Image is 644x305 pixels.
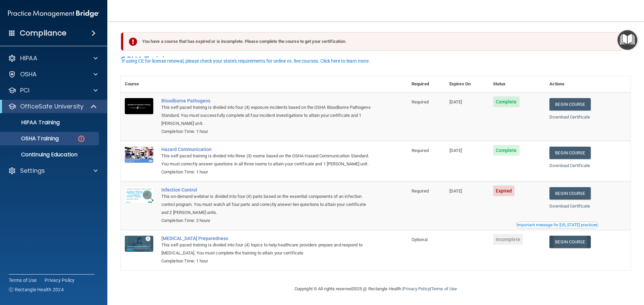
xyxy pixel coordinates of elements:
[618,30,637,50] button: Open Resource Center
[20,28,66,38] h4: Compliance
[493,185,515,196] span: Expired
[403,286,430,291] a: Privacy Policy
[20,167,45,175] p: Settings
[517,223,597,227] div: Important message for [US_STATE] practices
[408,76,445,92] th: Required
[412,99,429,104] span: Required
[253,278,498,300] div: Copyright © All rights reserved 2025 @ Rectangle Health | |
[8,54,98,62] a: HIPAA
[161,168,374,176] div: Completion Time: 1 hour
[412,148,429,153] span: Required
[20,70,37,78] p: OSHA
[20,86,30,94] p: PCI
[449,99,462,104] span: [DATE]
[493,145,520,156] span: Complete
[549,147,590,159] a: Begin Course
[161,152,374,168] div: This self-paced training is divided into three (3) rooms based on the OSHA Hazard Communication S...
[431,286,457,291] a: Terms of Use
[161,98,374,103] a: Bloodborne Pathogens
[161,103,374,128] div: This self-paced training is divided into four (4) exposure incidents based on the OSHA Bloodborne...
[161,187,374,193] a: Infection Control
[549,204,590,209] a: Download Certificate
[161,217,374,225] div: Completion Time: 2 hours
[549,236,590,248] a: Begin Course
[161,147,374,152] a: Hazard Communication
[121,76,157,92] th: Course
[123,32,623,51] div: You have a course that has expired or is incomplete. Please complete the course to get your certi...
[445,76,489,92] th: Expires On
[8,167,98,175] a: Settings
[161,236,374,241] a: [MEDICAL_DATA] Preparedness
[121,58,371,64] button: If using CE for license renewal, please check your state's requirements for online vs. live cours...
[122,59,370,63] div: If using CE for license renewal, please check your state's requirements for online vs. live cours...
[9,286,64,293] span: Ⓒ Rectangle Health 2024
[20,54,37,62] p: HIPAA
[449,148,462,153] span: [DATE]
[493,234,523,245] span: Incomplete
[412,188,429,194] span: Required
[8,7,99,20] img: PMB logo
[4,119,60,126] p: HIPAA Training
[549,163,590,168] a: Download Certificate
[161,257,374,265] div: Completion Time: 1 hour
[4,135,59,142] p: OSHA Training
[161,128,374,136] div: Completion Time: 1 hour
[516,222,598,228] button: Read this if you are a dental practitioner in the state of CA
[20,102,84,110] p: OfficeSafe University
[161,241,374,257] div: This self-paced training is divided into four (4) topics to help healthcare providers prepare and...
[129,37,137,46] img: exclamation-circle-solid-danger.72ef9ffc.png
[493,96,520,107] span: Complete
[121,55,631,64] h4: OSHA Training
[449,188,462,194] span: [DATE]
[8,86,98,94] a: PCI
[8,102,97,110] a: OfficeSafe University
[77,135,86,143] img: danger-circle.6113f641.png
[549,187,590,200] a: Begin Course
[8,70,98,78] a: OSHA
[489,76,546,92] th: Status
[161,193,374,217] div: This on-demand webinar is divided into four (4) parts based on the essential components of an inf...
[549,98,590,110] a: Begin Course
[549,115,590,120] a: Download Certificate
[9,277,37,284] a: Terms of Use
[45,277,75,284] a: Privacy Policy
[412,237,428,242] span: Optional
[545,76,631,92] th: Actions
[4,151,96,158] p: Continuing Education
